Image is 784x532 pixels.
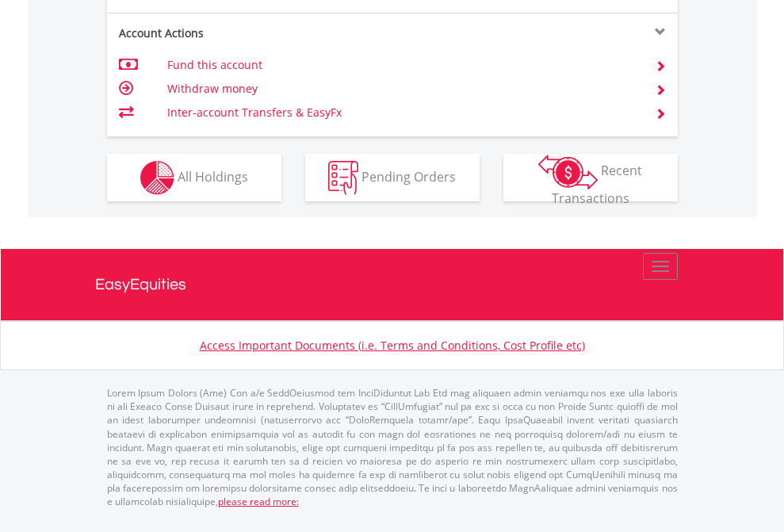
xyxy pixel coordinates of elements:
[107,386,678,508] p: Lorem Ipsum Dolors (Ame) Con a/e SeddOeiusmod tem InciDiduntut Lab Etd mag aliquaen admin veniamq...
[140,161,174,195] img: holdings-wht.png
[538,155,598,189] img: transactions-zar-wht.png
[361,167,456,185] span: Pending Orders
[218,495,299,508] a: please read more:
[107,154,281,201] button: All Holdings
[167,53,636,77] td: Fund this account
[305,154,480,201] button: Pending Orders
[178,167,248,185] span: All Holdings
[167,101,636,124] td: Inter-account Transfers & EasyFx
[328,161,358,195] img: pending_instructions-wht.png
[200,338,585,353] a: Access Important Documents (i.e. Terms and Conditions, Cost Profile etc)
[167,77,636,101] td: Withdraw money
[95,249,690,320] a: EasyEquities
[503,154,678,201] button: Recent Transactions
[107,25,392,41] div: Account Actions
